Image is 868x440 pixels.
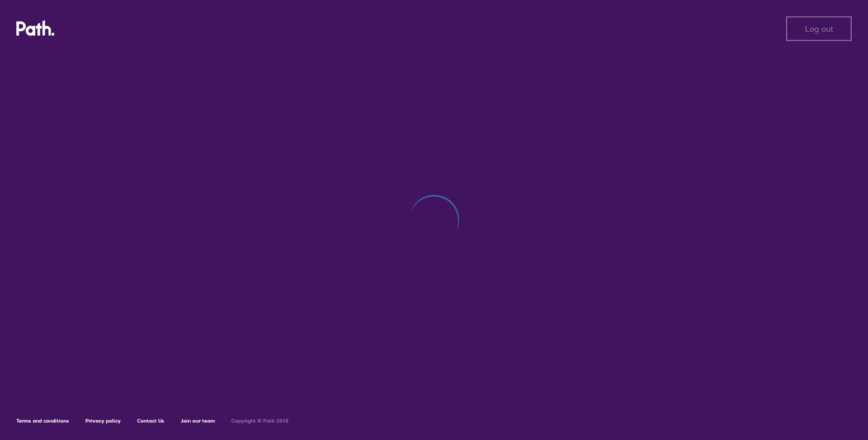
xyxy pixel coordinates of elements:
[85,417,121,424] a: Privacy policy
[231,418,289,424] h6: Copyright © Path 2018
[137,417,164,424] a: Contact Us
[16,417,69,424] a: Terms and conditions
[786,16,852,41] button: Log out
[181,417,215,424] a: Join our team
[805,24,833,33] span: Log out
